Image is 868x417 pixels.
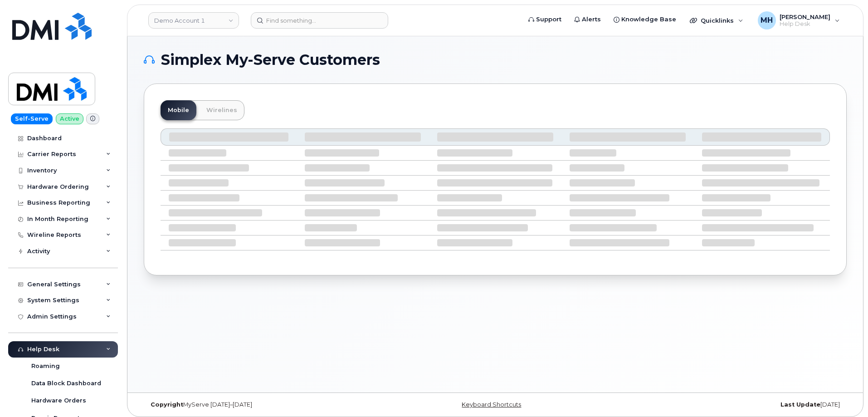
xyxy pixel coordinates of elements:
[199,100,244,120] a: Wirelines
[612,401,847,408] div: [DATE]
[161,53,380,67] span: Simplex My-Serve Customers
[462,401,521,408] a: Keyboard Shortcuts
[161,100,196,120] a: Mobile
[151,401,183,408] strong: Copyright
[144,401,378,408] div: MyServe [DATE]–[DATE]
[780,401,820,408] strong: Last Update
